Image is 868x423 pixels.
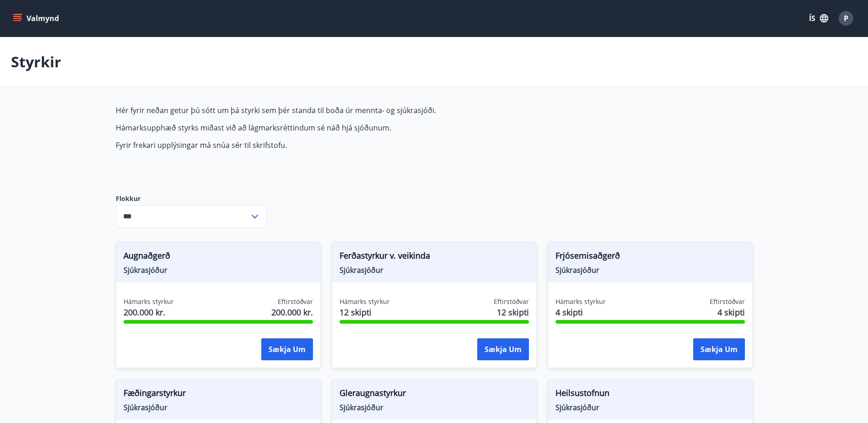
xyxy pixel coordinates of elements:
[804,10,833,27] button: ÍS
[555,387,745,402] span: Heilsustofnun
[124,265,313,275] span: Sjúkrasjóður
[555,249,745,265] span: Frjósemisaðgerð
[340,249,529,265] span: Ferðastyrkur v. veikinda
[717,306,745,318] span: 4 skipti
[340,297,390,306] span: Hámarks styrkur
[116,140,548,150] p: Fyrir frekari upplýsingar má snúa sér til skrifstofu.
[340,387,529,402] span: Gleraugnastyrkur
[124,297,174,306] span: Hámarks styrkur
[555,402,745,412] span: Sjúkrasjóður
[278,297,313,306] span: Eftirstöðvar
[11,10,63,27] button: menu
[116,123,548,133] p: Hámarksupphæð styrks miðast við að lágmarksréttindum sé náð hjá sjóðunum.
[11,52,61,72] p: Styrkir
[261,338,313,360] button: Sækja um
[124,387,313,402] span: Fæðingarstyrkur
[124,249,313,265] span: Augnaðgerð
[710,297,745,306] span: Eftirstöðvar
[271,306,313,318] span: 200.000 kr.
[555,306,606,318] span: 4 skipti
[124,306,174,318] span: 200.000 kr.
[340,265,529,275] span: Sjúkrasjóður
[555,265,745,275] span: Sjúkrasjóður
[340,402,529,412] span: Sjúkrasjóður
[497,306,529,318] span: 12 skipti
[494,297,529,306] span: Eftirstöðvar
[116,105,548,115] p: Hér fyrir neðan getur þú sótt um þá styrki sem þér standa til boða úr mennta- og sjúkrasjóði.
[555,297,606,306] span: Hámarks styrkur
[477,338,529,360] button: Sækja um
[844,13,848,23] span: P
[340,306,390,318] span: 12 skipti
[835,7,857,29] button: P
[124,402,313,412] span: Sjúkrasjóður
[116,194,267,203] label: Flokkur
[693,338,745,360] button: Sækja um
